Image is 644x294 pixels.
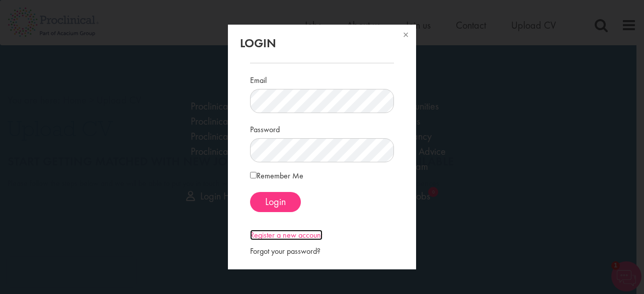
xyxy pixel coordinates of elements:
a: Register a new account [250,230,323,240]
div: Forgot your password? [250,246,393,257]
span: Login [265,195,286,208]
button: Login [250,192,301,212]
label: Password [250,121,280,136]
label: Email [250,71,267,86]
input: Remember Me [250,172,257,178]
h2: Login [240,37,404,50]
label: Remember Me [250,170,303,182]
